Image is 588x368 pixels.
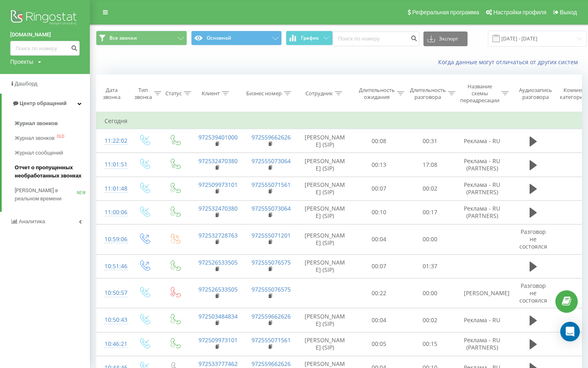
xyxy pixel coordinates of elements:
[20,100,67,106] span: Центр обращений
[296,224,354,255] td: [PERSON_NAME] (SIP)
[359,87,395,101] div: Длительность ожидания
[456,153,509,177] td: Реклама - RU (PARTNERS)
[96,87,127,101] div: Дата звонка
[105,285,121,301] div: 10:50:57
[15,146,90,160] a: Журнал сообщений
[405,278,456,308] td: 00:00
[296,153,354,177] td: [PERSON_NAME] (SIP)
[105,133,121,149] div: 11:22:02
[19,218,45,224] span: Аналитика
[296,177,354,200] td: [PERSON_NAME] (SIP)
[456,332,509,356] td: Реклама - RU (PARTNERS)
[405,332,456,356] td: 00:15
[412,9,479,16] span: Реферальная программа
[198,204,238,212] a: 972532470380
[198,258,238,266] a: 972526533505
[405,224,456,255] td: 00:00
[560,9,577,16] span: Выход
[191,31,282,45] button: Основной
[105,204,121,220] div: 11:00:06
[15,134,55,142] span: Журнал звонков
[198,181,238,188] a: 972509973101
[405,254,456,278] td: 01:37
[354,332,405,356] td: 00:05
[15,119,58,128] span: Журнал звонков
[354,177,405,200] td: 00:07
[423,31,468,46] button: Экспорт
[252,181,291,188] a: 972555071561
[456,129,509,153] td: Реклама - RU
[456,200,509,224] td: Реклама - RU (PARTNERS)
[493,9,546,16] span: Настройки профиля
[198,336,238,344] a: 972509973101
[10,8,80,29] img: Ringostat logo
[15,81,38,87] span: Дашборд
[15,149,63,157] span: Журнал сообщений
[165,90,182,97] div: Статус
[519,228,547,250] span: Разговор не состоялся
[105,336,121,352] div: 10:46:21
[252,336,291,344] a: 972555071561
[15,160,90,183] a: Отчет о пропущенных необработанных звонках
[252,231,291,239] a: 972555071201
[252,285,291,293] a: 972555076575
[134,87,152,101] div: Тип звонка
[246,90,282,97] div: Бизнес номер
[15,164,86,180] span: Отчет о пропущенных необработанных звонках
[10,41,80,56] input: Поиск по номеру
[405,308,456,332] td: 00:02
[252,258,291,266] a: 972555076575
[354,200,405,224] td: 00:10
[198,157,238,165] a: 972532470380
[519,282,547,304] span: Разговор не состоялся
[405,200,456,224] td: 00:17
[15,131,90,146] a: Журнал звонковOLD
[105,181,121,197] div: 11:01:48
[286,31,333,45] button: График
[105,231,121,247] div: 10:59:06
[296,308,354,332] td: [PERSON_NAME] (SIP)
[10,58,33,66] div: Проекты
[354,308,405,332] td: 00:04
[405,129,456,153] td: 00:31
[301,35,319,41] span: График
[96,31,187,45] button: Все звонки
[198,360,238,368] a: 972533777462
[15,116,90,131] a: Журнал звонков
[305,90,333,97] div: Сотрудник
[105,312,121,328] div: 10:50:43
[354,224,405,255] td: 00:04
[456,278,509,308] td: [PERSON_NAME]
[109,35,137,41] span: Все звонки
[410,87,446,101] div: Длительность разговора
[252,360,291,368] a: 972559662626
[516,87,555,101] div: Аудиозапись разговора
[198,231,238,239] a: 972532728763
[105,258,121,274] div: 10:51:46
[438,58,582,66] a: Когда данные могут отличаться от других систем
[252,312,291,320] a: 972559662626
[405,153,456,177] td: 17:08
[296,200,354,224] td: [PERSON_NAME] (SIP)
[2,94,90,113] a: Центр обращений
[202,90,220,97] div: Клиент
[296,332,354,356] td: [PERSON_NAME] (SIP)
[354,254,405,278] td: 00:07
[460,83,499,104] div: Название схемы переадресации
[10,31,80,39] a: [DOMAIN_NAME]
[198,285,238,293] a: 972526533505
[15,186,77,203] span: [PERSON_NAME] в реальном времени
[105,157,121,173] div: 11:01:51
[252,157,291,165] a: 972555073064
[456,177,509,200] td: Реклама - RU (PARTNERS)
[354,278,405,308] td: 00:22
[560,322,580,341] div: Open Intercom Messenger
[198,133,238,141] a: 972539401000
[296,254,354,278] td: [PERSON_NAME] (SIP)
[354,129,405,153] td: 00:08
[456,308,509,332] td: Реклама - RU
[252,204,291,212] a: 972555073064
[333,31,419,46] input: Поиск по номеру
[15,183,90,206] a: [PERSON_NAME] в реальном времениNEW
[354,153,405,177] td: 00:13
